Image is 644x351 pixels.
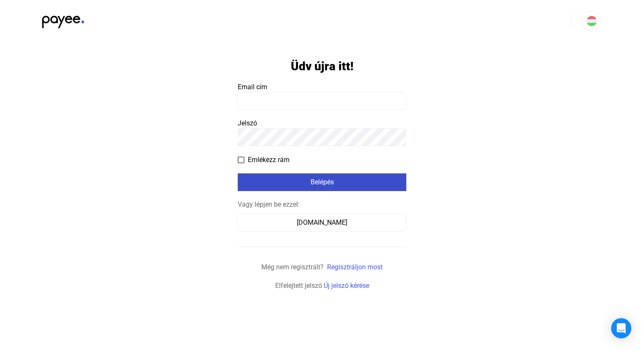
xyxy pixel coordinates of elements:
button: Belépés [238,173,406,191]
button: [DOMAIN_NAME] [238,214,406,231]
div: Nyissa meg az Intercom Messengert [611,318,631,338]
font: Emlékezz rám [248,156,290,164]
font: Belépés [311,178,334,186]
img: black-payee-blue-dot.svg [42,11,84,28]
a: [DOMAIN_NAME] [238,218,406,226]
a: Új jelszó kérése [324,282,369,290]
span: Elfelejtett jelszó [275,282,322,290]
span: Még nem regisztrált? [261,263,324,271]
img: HU [587,16,597,26]
span: Jelszó [238,119,257,127]
span: Email cím [238,83,267,91]
h1: Üdv újra itt! [291,59,354,74]
font: [DOMAIN_NAME] [297,218,347,226]
button: HU [582,11,602,31]
div: Vagy lépjen be ezzel: [238,199,406,210]
a: Regisztráljon most [327,263,383,271]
